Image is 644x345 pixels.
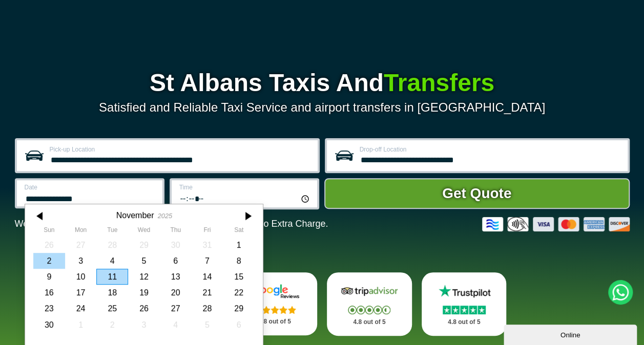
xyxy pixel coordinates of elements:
div: 01 November 2025 [223,237,255,253]
div: 11 November 2025 [96,269,128,285]
div: 08 November 2025 [223,253,255,269]
a: Tripadvisor Stars 4.8 out of 5 [327,272,412,336]
p: 4.8 out of 5 [338,316,401,329]
th: Wednesday [128,226,160,236]
img: Stars [254,306,296,314]
img: Google [244,284,305,299]
div: 06 December 2025 [223,317,255,333]
div: 31 October 2025 [191,237,223,253]
p: 4.8 out of 5 [433,316,495,329]
span: Transfers [384,69,494,96]
img: Tripadvisor [339,284,400,299]
h1: St Albans Taxis And [15,71,630,95]
div: 10 November 2025 [65,269,96,285]
div: 29 November 2025 [223,300,255,316]
a: Google Stars 4.8 out of 5 [232,272,317,335]
div: 19 November 2025 [128,285,160,300]
p: We Now Accept Card & Contactless Payment In [15,219,328,229]
label: Drop-off Location [360,146,621,153]
th: Monday [65,226,96,236]
div: 27 October 2025 [65,237,96,253]
div: 09 November 2025 [33,269,65,285]
div: 21 November 2025 [191,285,223,300]
div: 05 December 2025 [191,317,223,333]
span: The Car at No Extra Charge. [211,219,328,229]
th: Thursday [159,226,191,236]
div: 16 November 2025 [33,285,65,300]
div: 27 November 2025 [159,300,191,316]
div: 29 October 2025 [128,237,160,253]
div: 28 October 2025 [96,237,128,253]
button: Get Quote [324,178,630,209]
p: Satisfied and Reliable Taxi Service and airport transfers in [GEOGRAPHIC_DATA] [15,100,630,115]
div: 15 November 2025 [223,269,255,285]
th: Tuesday [96,226,128,236]
p: 4.8 out of 5 [243,315,306,328]
div: 2025 [157,212,172,220]
div: 13 November 2025 [159,269,191,285]
th: Sunday [33,226,65,236]
label: Time [179,184,311,190]
div: 02 December 2025 [96,317,128,333]
div: 04 December 2025 [159,317,191,333]
img: Credit And Debit Cards [482,217,630,231]
div: 22 November 2025 [223,285,255,300]
div: 17 November 2025 [65,285,96,300]
div: 14 November 2025 [191,269,223,285]
div: 23 November 2025 [33,300,65,316]
div: 25 November 2025 [96,300,128,316]
div: 03 November 2025 [65,253,96,269]
label: Pick-up Location [50,146,311,153]
a: Trustpilot Stars 4.8 out of 5 [422,272,507,336]
div: 04 November 2025 [96,253,128,269]
div: November [116,210,154,220]
div: 01 December 2025 [65,317,96,333]
iframe: chat widget [504,322,639,345]
th: Saturday [223,226,255,236]
div: 02 November 2025 [33,253,65,269]
th: Friday [191,226,223,236]
div: 05 November 2025 [128,253,160,269]
div: 24 November 2025 [65,300,96,316]
img: Stars [348,306,390,314]
div: 26 October 2025 [33,237,65,253]
div: 03 December 2025 [128,317,160,333]
div: 20 November 2025 [159,285,191,300]
div: 30 November 2025 [33,317,65,333]
div: 12 November 2025 [128,269,160,285]
div: 07 November 2025 [191,253,223,269]
div: 28 November 2025 [191,300,223,316]
div: 18 November 2025 [96,285,128,300]
div: 30 October 2025 [159,237,191,253]
div: 26 November 2025 [128,300,160,316]
label: Date [25,184,156,190]
div: 06 November 2025 [159,253,191,269]
img: Stars [443,306,486,314]
img: Trustpilot [433,284,495,299]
